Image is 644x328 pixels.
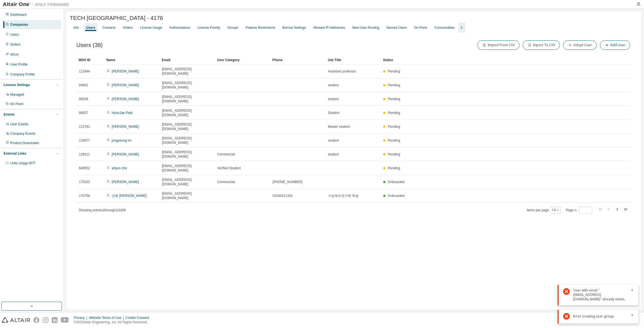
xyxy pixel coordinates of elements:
[388,69,400,73] span: Pending
[10,141,39,145] div: Product Downloads
[273,194,293,198] span: 01049211341
[79,152,90,157] span: 129311
[162,191,212,200] span: [EMAIL_ADDRESS][DOMAIN_NAME]
[162,95,212,103] span: [EMAIL_ADDRESS][DOMAIN_NAME]
[388,194,405,198] span: Onboarded
[79,97,88,101] span: 98539
[388,97,400,101] span: Pending
[79,56,102,64] div: MDH ID
[523,40,560,50] button: Export To CSV
[73,25,79,30] div: Info
[4,151,26,156] div: External Links
[79,83,88,87] span: 84901
[10,22,28,27] div: Companies
[10,12,27,17] div: Dashboard
[4,112,14,117] div: Events
[388,111,400,115] span: Pending
[112,111,133,115] a: HyunJae Park
[2,317,30,323] img: altair_logo.svg
[162,136,212,145] span: [EMAIL_ADDRESS][DOMAIN_NAME]
[387,25,407,30] div: Named Users
[112,180,139,184] a: [PERSON_NAME]
[217,180,235,184] span: Commercial
[10,131,35,136] div: Company Events
[328,69,356,74] span: Assistant professor
[162,81,212,90] span: [EMAIL_ADDRESS][DOMAIN_NAME]
[79,166,90,170] span: 649652
[328,97,339,101] span: student
[112,152,139,156] a: [PERSON_NAME]
[527,207,561,214] span: Items per page
[10,62,28,67] div: User Profile
[112,139,131,142] a: jongseung im
[217,166,241,170] span: Verified Student
[112,83,139,87] a: [PERSON_NAME]
[328,83,339,87] span: student
[70,15,163,21] span: TECH [GEOGRAPHIC_DATA] - 4176
[162,122,212,131] span: [EMAIL_ADDRESS][DOMAIN_NAME]
[328,111,339,115] span: Student
[217,152,235,157] span: Commercial
[10,92,24,97] div: Managed
[162,108,212,117] span: [EMAIL_ADDRESS][DOMAIN_NAME]
[552,208,560,212] button: 10
[10,161,36,165] span: Units Usage BI
[112,166,127,170] a: ahyun cho
[227,25,238,30] div: Groups
[10,102,24,106] div: On Prem
[477,40,519,50] button: Import From CSV
[10,52,19,57] div: SKUs
[563,40,597,50] button: Adopt User
[125,316,152,320] div: Cookie Consent
[434,25,455,30] div: Consumables
[414,25,427,30] div: On Prem
[79,124,90,129] span: 113781
[74,320,152,325] p: © 2025 Altair Engineering, Inc. All Rights Reserved.
[112,97,139,101] a: [PERSON_NAME]
[76,42,103,48] span: Users (38)
[162,164,212,173] span: [EMAIL_ADDRESS][DOMAIN_NAME]
[123,25,133,30] div: Orders
[10,122,28,126] div: User Events
[79,111,88,115] span: 99637
[112,194,147,198] a: 건희 [PERSON_NAME]
[383,56,598,64] div: Status
[52,317,58,323] img: linkedin.svg
[388,125,400,129] span: Pending
[328,138,339,143] span: student
[79,194,90,198] span: 170756
[43,317,48,323] img: instagram.svg
[10,32,19,37] div: Users
[573,288,627,301] div: User with email "[EMAIL_ADDRESS][DOMAIN_NAME]" already exists.
[573,313,627,320] div: Error creating user group.
[328,124,350,129] span: Master student
[112,69,139,73] a: [PERSON_NAME]
[328,194,359,198] span: 가상제조연구회 학생
[74,316,89,320] div: Privacy
[106,56,157,64] div: Name
[3,2,72,7] img: Altair One
[10,42,20,47] div: Orders
[273,180,302,184] span: [PHONE_NUMBER]
[89,316,125,320] div: Website Terms of Use
[79,180,90,184] span: 170323
[61,317,69,323] img: youtube.svg
[4,83,30,87] div: License Settings
[313,25,345,30] div: Allowed IP Addresses
[217,56,268,64] div: User Category
[169,25,190,30] div: Authorizations
[388,83,400,87] span: Pending
[566,207,592,214] span: Page n.
[328,152,339,157] span: student
[328,56,379,64] div: Job Title
[198,25,220,30] div: License Priority
[388,166,400,170] span: Pending
[162,67,212,76] span: [EMAIL_ADDRESS][DOMAIN_NAME]
[79,69,90,74] span: 112844
[162,150,212,159] span: [EMAIL_ADDRESS][DOMAIN_NAME]
[112,125,139,129] a: [PERSON_NAME]
[33,317,39,323] img: facebook.svg
[102,25,115,30] div: Contacts
[245,25,275,30] div: Feature Restrictions
[162,178,212,186] span: [EMAIL_ADDRESS][DOMAIN_NAME]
